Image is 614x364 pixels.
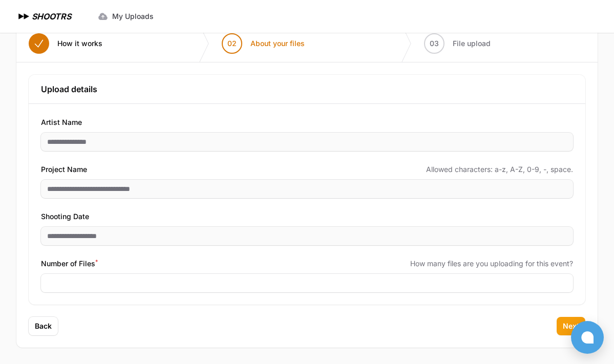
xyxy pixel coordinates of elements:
span: 02 [227,38,237,49]
span: Artist Name [41,116,82,129]
button: Back [29,317,58,335]
button: 02 About your files [209,25,317,62]
span: How many files are you uploading for this event? [410,259,573,269]
span: Allowed characters: a-z, A-Z, 0-9, -, space. [426,164,573,175]
h3: Upload details [41,83,573,95]
img: SHOOTRS [16,10,32,23]
span: Project Name [41,163,87,176]
a: SHOOTRS SHOOTRS [16,10,71,23]
button: 03 File upload [412,25,503,62]
span: Next [563,321,579,331]
span: About your files [250,38,305,49]
span: Shooting Date [41,210,89,223]
button: Open chat window [571,321,604,354]
span: File upload [453,38,491,49]
span: Back [35,321,52,331]
button: How it works [16,25,115,62]
span: How it works [57,38,102,49]
a: My Uploads [92,7,160,26]
span: Number of Files [41,258,98,270]
span: 03 [430,38,439,49]
h1: SHOOTRS [32,10,71,23]
button: Next [557,317,585,335]
span: My Uploads [112,11,154,22]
